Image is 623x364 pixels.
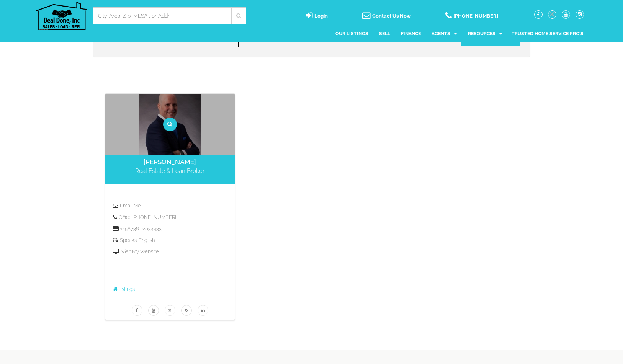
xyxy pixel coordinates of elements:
[132,305,142,316] a: facebook
[372,13,411,19] span: Contact Us Now
[181,305,192,316] a: instagram
[512,24,584,43] a: Trusted Home Service Pro's
[306,13,328,20] a: login
[534,11,543,17] a: facebook
[576,11,584,17] a: instagram
[132,214,176,220] a: [PHONE_NUMBER]
[113,286,135,292] a: Listings
[198,305,208,316] a: linkedin
[113,168,227,177] h3: Real Estate & Loan Broker
[445,13,498,20] a: [PHONE_NUMBER]
[148,305,159,316] a: youtube
[562,11,570,17] a: youtube
[36,2,87,30] img: Deal Done, Inc Logo
[113,214,132,220] a: Office:
[121,249,159,255] span: Visit My Website
[105,94,235,155] a: Shane Zuspan
[401,24,421,43] a: Finance
[98,12,226,20] input: City, Area, Zip, MLS# , or Addr
[362,13,411,20] a: Contact Us Now
[314,13,328,19] span: Login
[113,249,159,255] a: Visit My Website
[113,203,141,209] a: Email Me
[144,158,196,166] a: [PERSON_NAME]
[432,24,457,43] a: Agents
[165,305,175,316] a: twitter
[379,24,390,43] a: Sell
[548,11,556,17] a: twitter
[113,237,155,243] a: Speaks: English
[453,13,498,19] span: [PHONE_NUMBER]
[335,24,368,43] a: Our Listings
[113,226,162,232] a: 1456738 | 2034433
[468,24,502,43] a: Resources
